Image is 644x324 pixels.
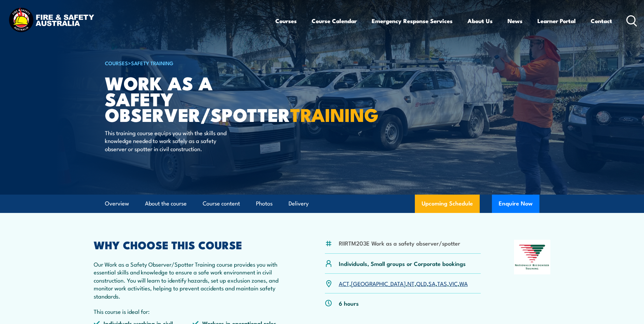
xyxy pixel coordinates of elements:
[203,195,240,213] a: Course content
[508,12,522,30] a: News
[416,279,427,287] a: QLD
[459,279,468,287] a: WA
[449,279,458,287] a: VIC
[591,12,612,30] a: Contact
[339,259,466,267] p: Individuals, Small groups or Corporate bookings
[105,59,273,67] h6: >
[339,299,359,307] p: 6 hours
[290,100,379,128] strong: TRAINING
[437,279,447,287] a: TAS
[256,195,273,213] a: Photos
[339,280,468,287] p: , , , , , , ,
[105,129,229,152] p: This training course equips you with the skills and knowledge needed to work safely as a safety o...
[467,12,493,30] a: About Us
[94,240,292,249] h2: WHY CHOOSE THIS COURSE
[339,279,349,287] a: ACT
[415,195,480,213] a: Upcoming Schedule
[407,279,415,287] a: NT
[492,195,539,213] button: Enquire Now
[105,195,129,213] a: Overview
[105,59,128,67] a: COURSES
[131,59,173,67] a: Safety Training
[289,195,309,213] a: Delivery
[94,307,292,315] p: This course is ideal for:
[339,239,460,247] li: RIIRTM203E Work as a safety observer/spotter
[105,75,273,122] h1: Work as a Safety Observer/Spotter
[372,12,453,30] a: Emergency Response Services
[514,240,551,274] img: Nationally Recognised Training logo.
[94,260,292,300] p: Our Work as a Safety Observer/Spotter Training course provides you with essential skills and know...
[428,279,436,287] a: SA
[275,12,297,30] a: Courses
[312,12,357,30] a: Course Calendar
[145,195,187,213] a: About the course
[537,12,576,30] a: Learner Portal
[351,279,406,287] a: [GEOGRAPHIC_DATA]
